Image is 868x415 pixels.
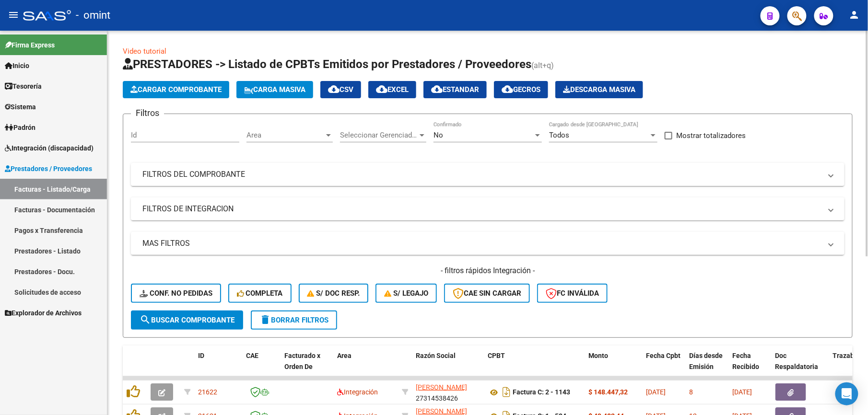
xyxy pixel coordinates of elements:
button: Descarga Masiva [555,81,643,98]
span: PRESTADORES -> Listado de CPBTs Emitidos por Prestadores / Proveedores [123,58,531,71]
a: Video tutorial [123,47,166,56]
span: Area [337,352,352,359]
span: CAE SIN CARGAR [453,289,521,298]
span: Conf. no pedidas [140,289,212,298]
span: Firma Express [5,40,55,50]
button: CAE SIN CARGAR [444,284,530,303]
button: FC Inválida [537,284,608,303]
span: Borrar Filtros [259,316,328,324]
span: Sistema [5,102,36,112]
span: Seleccionar Gerenciador [340,131,418,139]
span: FC Inválida [546,289,599,298]
button: S/ legajo [375,284,437,303]
button: EXCEL [368,81,416,98]
datatable-header-cell: Doc Respaldatoria [772,346,829,388]
h3: Filtros [131,106,164,120]
button: Completa [228,284,292,303]
strong: Factura C: 2 - 1143 [513,389,570,396]
span: CPBT [488,352,505,359]
mat-panel-title: MAS FILTROS [142,238,821,249]
h4: - filtros rápidos Integración - [131,265,845,276]
div: 27314538426 [416,382,480,402]
button: Conf. no pedidas [131,284,221,303]
mat-panel-title: FILTROS DE INTEGRACION [142,204,821,214]
datatable-header-cell: CAE [242,346,281,388]
span: 8 [689,388,693,396]
span: (alt+q) [531,61,554,70]
mat-icon: cloud_download [502,83,513,95]
span: Días desde Emisión [689,352,723,370]
span: Mostrar totalizadores [676,130,746,141]
span: 21622 [198,388,217,396]
span: Carga Masiva [244,85,305,94]
datatable-header-cell: ID [194,346,242,388]
span: S/ legajo [384,289,428,298]
button: Gecros [494,81,548,98]
span: Monto [588,352,608,359]
span: Todos [549,131,569,139]
div: Open Intercom Messenger [835,382,858,405]
span: EXCEL [376,85,409,94]
mat-expansion-panel-header: FILTROS DEL COMPROBANTE [131,163,845,186]
mat-expansion-panel-header: FILTROS DE INTEGRACION [131,197,845,220]
span: Facturado x Orden De [284,352,320,370]
span: - omint [76,5,110,26]
mat-icon: person [849,9,860,21]
button: Cargar Comprobante [123,81,229,98]
button: Buscar Comprobante [131,311,243,330]
mat-icon: search [140,314,151,325]
mat-panel-title: FILTROS DEL COMPROBANTE [142,169,821,180]
span: Fecha Recibido [732,352,759,370]
span: Integración (discapacidad) [5,143,94,153]
i: Descargar documento [500,384,513,400]
span: [PERSON_NAME] [416,383,467,391]
span: ID [198,352,204,359]
span: Razón Social [416,352,456,359]
datatable-header-cell: Area [333,346,398,388]
button: Borrar Filtros [251,311,337,330]
span: S/ Doc Resp. [307,289,360,298]
span: CSV [328,85,353,94]
app-download-masive: Descarga masiva de comprobantes (adjuntos) [555,81,643,98]
span: [DATE] [646,388,666,396]
span: Inicio [5,60,29,71]
span: No [434,131,443,139]
span: Tesorería [5,81,42,92]
span: Cargar Comprobante [130,85,222,94]
datatable-header-cell: Monto [585,346,642,388]
button: S/ Doc Resp. [299,284,369,303]
span: Explorador de Archivos [5,308,82,318]
mat-icon: cloud_download [328,83,340,95]
mat-icon: cloud_download [431,83,443,95]
mat-icon: menu [8,9,19,21]
mat-icon: cloud_download [376,83,387,95]
span: Integración [337,388,378,396]
span: [PERSON_NAME] [416,407,467,415]
span: Estandar [431,85,479,94]
span: Area [246,131,324,139]
strong: $ 148.447,32 [588,388,628,396]
mat-icon: delete [259,314,271,325]
span: Gecros [502,85,540,94]
datatable-header-cell: Fecha Cpbt [642,346,685,388]
button: Carga Masiva [236,81,313,98]
datatable-header-cell: Razón Social [412,346,484,388]
span: Fecha Cpbt [646,352,680,359]
span: CAE [246,352,258,359]
datatable-header-cell: CPBT [484,346,585,388]
span: Padrón [5,122,35,133]
datatable-header-cell: Facturado x Orden De [281,346,333,388]
span: Completa [237,289,283,298]
span: Buscar Comprobante [140,316,235,324]
span: Descarga Masiva [563,85,635,94]
mat-expansion-panel-header: MAS FILTROS [131,232,845,255]
span: Prestadores / Proveedores [5,163,92,174]
button: Estandar [423,81,487,98]
button: CSV [320,81,361,98]
span: [DATE] [732,388,752,396]
datatable-header-cell: Fecha Recibido [728,346,772,388]
datatable-header-cell: Días desde Emisión [685,346,728,388]
span: Doc Respaldatoria [775,352,819,370]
